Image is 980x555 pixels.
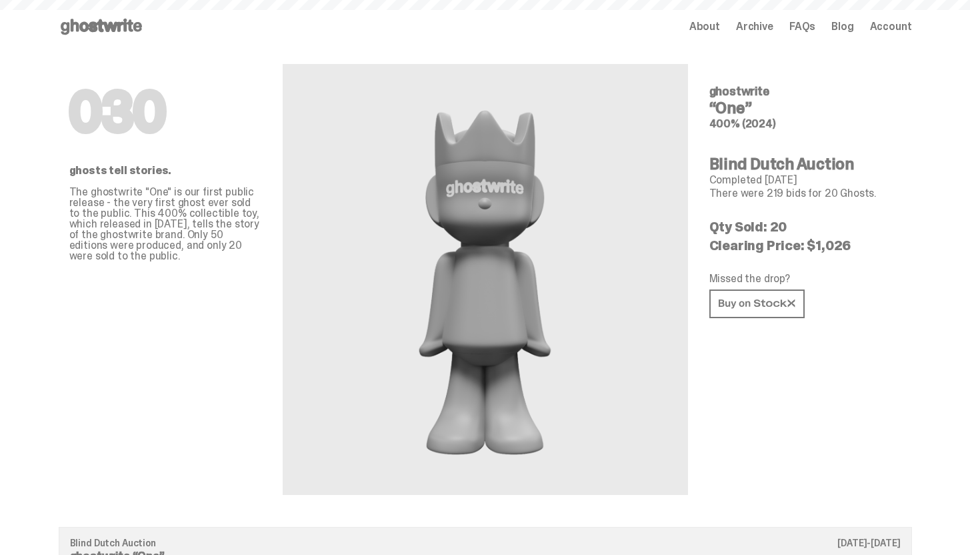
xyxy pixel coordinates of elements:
h4: “One” [709,100,901,116]
p: Missed the drop? [709,273,901,284]
a: About [689,21,720,32]
h4: Blind Dutch Auction [709,156,901,172]
p: There were 219 bids for 20 Ghosts. [709,188,901,199]
span: 400% (2024) [709,117,776,131]
p: Qty Sold: 20 [709,220,901,233]
a: Blog [831,21,853,32]
p: [DATE]-[DATE] [837,538,900,548]
h1: 030 [69,85,261,139]
a: FAQs [789,21,815,32]
a: Archive [736,21,773,32]
p: Clearing Price: $1,026 [709,239,901,252]
img: ghostwrite&ldquo;One&rdquo; [382,96,588,463]
p: Blind Dutch Auction [70,538,901,548]
span: ghostwrite [709,83,769,99]
p: ghosts tell stories. [69,165,261,176]
a: Account [870,21,912,32]
p: The ghostwrite "One" is our first public release - the very first ghost ever sold to the public. ... [69,187,261,261]
p: Completed [DATE] [709,175,901,185]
